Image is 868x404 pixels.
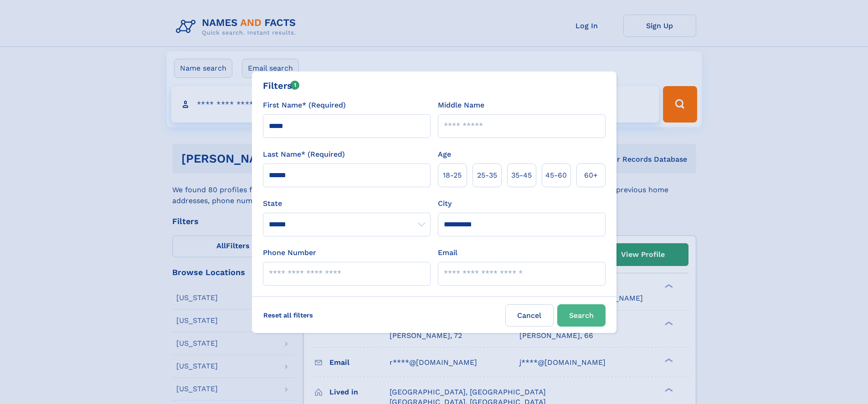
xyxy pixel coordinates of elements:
[443,170,462,181] span: 18‑25
[584,170,598,181] span: 60+
[505,304,554,327] label: Cancel
[545,170,567,181] span: 45‑60
[263,247,316,258] label: Phone Number
[263,79,300,92] div: Filters
[511,170,532,181] span: 35‑45
[263,149,345,160] label: Last Name* (Required)
[557,304,606,327] button: Search
[257,304,319,326] label: Reset all filters
[438,198,452,209] label: City
[263,100,346,111] label: First Name* (Required)
[438,149,451,160] label: Age
[438,100,484,111] label: Middle Name
[477,170,497,181] span: 25‑35
[263,198,431,209] label: State
[438,247,457,258] label: Email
